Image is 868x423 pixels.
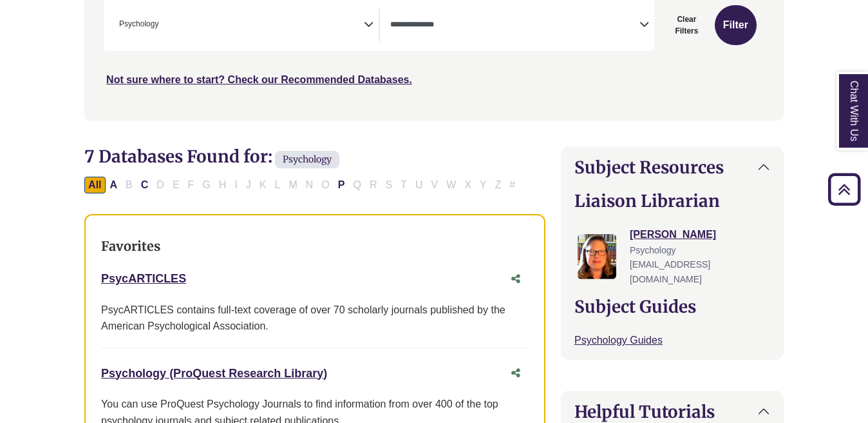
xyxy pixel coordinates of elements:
span: Psychology [119,18,158,30]
h2: Liaison Librarian [574,191,770,211]
button: Clear Filters [662,5,712,45]
a: Psychology (ProQuest Research Library) [101,367,327,380]
a: Back to Top [824,181,865,198]
a: PsycARTICLES [101,272,186,285]
span: Psychology [275,151,339,168]
button: Filter Results P [334,177,349,193]
button: Subject Resources [561,147,783,188]
textarea: Search [390,21,639,31]
button: Filter Results A [106,177,122,193]
span: 7 Databases Found for: [84,146,272,167]
span: Psychology [630,245,676,255]
a: [PERSON_NAME] [630,229,716,240]
span: [EMAIL_ADDRESS][DOMAIN_NAME] [630,259,710,284]
button: All [84,177,105,193]
li: Psychology [114,18,158,30]
h2: Subject Guides [574,297,770,317]
textarea: Search [161,21,167,31]
button: Submit for Search Results [715,5,757,45]
img: Jessica Moore [578,234,616,279]
h3: Favorites [101,239,529,254]
div: PsycARTICLES contains full-text coverage of over 70 scholarly journals published by the American ... [101,302,529,335]
button: Filter Results C [137,177,153,193]
a: Not sure where to start? Check our Recommended Databases. [106,74,412,85]
a: Psychology Guides [574,335,663,346]
button: Share this database [503,361,529,386]
div: Alpha-list to filter by first letter of database name [84,179,520,190]
button: Share this database [503,267,529,291]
